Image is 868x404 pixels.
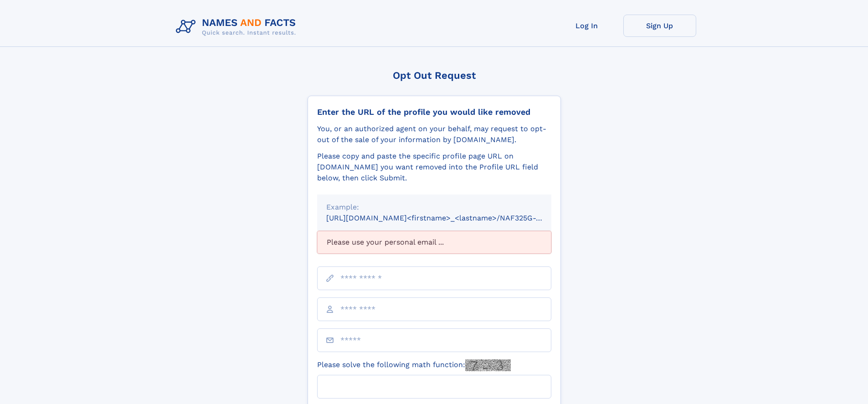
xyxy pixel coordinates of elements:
div: You, or an authorized agent on your behalf, may request to opt-out of the sale of your informatio... [317,123,551,145]
img: Logo Names and Facts [172,15,303,39]
div: Enter the URL of the profile you would like removed [317,107,551,117]
div: Example: [326,202,542,213]
a: Log In [550,15,623,37]
div: Please use your personal email ... [317,231,551,254]
small: [URL][DOMAIN_NAME]<firstname>_<lastname>/NAF325G-xxxxxxxx [326,214,569,222]
div: Please copy and paste the specific profile page URL on [DOMAIN_NAME] you want removed into the Pr... [317,151,551,184]
div: Opt Out Request [308,70,561,81]
label: Please solve the following math function: [317,359,511,371]
a: Sign Up [623,15,696,37]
